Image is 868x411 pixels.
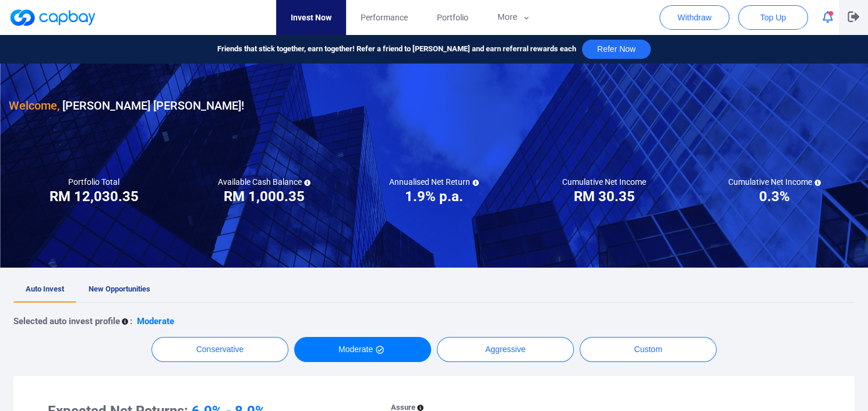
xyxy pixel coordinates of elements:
[728,177,821,187] h5: Cumulative Net Income
[13,314,120,328] p: Selected auto invest profile
[218,177,310,187] h5: Available Cash Balance
[562,177,646,187] h5: Cumulative Net Income
[760,12,786,23] span: Top Up
[574,187,635,206] h3: RM 30.35
[582,40,651,59] button: Refer Now
[26,284,64,293] span: Auto Invest
[137,314,174,328] p: Moderate
[405,187,463,206] h3: 1.9% p.a.
[659,5,729,30] button: Withdraw
[437,11,468,24] span: Portfolio
[130,314,132,328] p: :
[9,99,59,113] span: Welcome,
[151,337,288,362] button: Conservative
[759,187,790,206] h3: 0.3%
[294,337,431,362] button: Moderate
[217,43,576,55] span: Friends that stick together, earn together! Refer a friend to [PERSON_NAME] and earn referral rew...
[361,11,408,24] span: Performance
[89,284,150,293] span: New Opportunities
[738,5,808,30] button: Top Up
[224,187,305,206] h3: RM 1,000.35
[389,177,479,187] h5: Annualised Net Return
[50,187,139,206] h3: RM 12,030.35
[437,337,574,362] button: Aggressive
[68,177,119,187] h5: Portfolio Total
[580,337,717,362] button: Custom
[9,96,244,115] h3: [PERSON_NAME] [PERSON_NAME] !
